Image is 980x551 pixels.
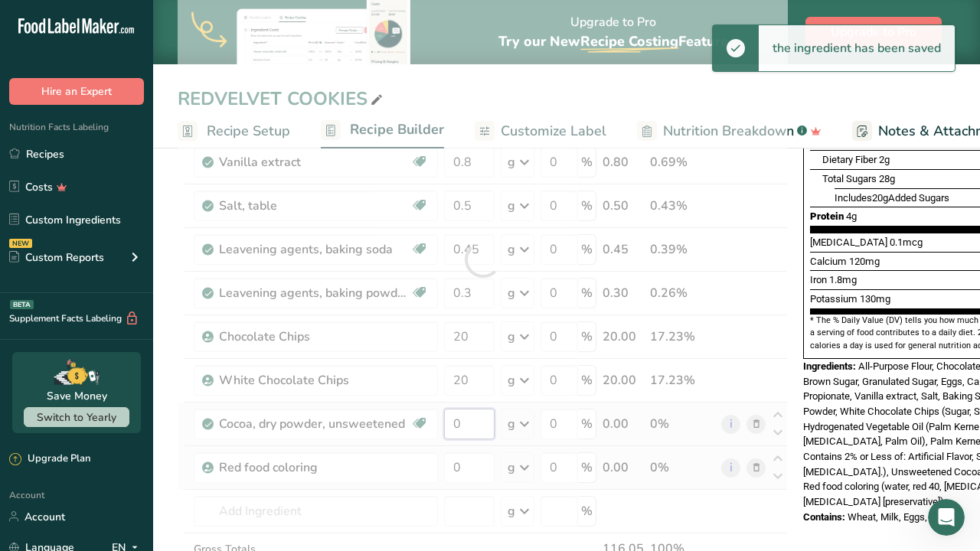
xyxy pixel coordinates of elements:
[849,256,880,267] span: 120mg
[872,192,888,204] span: 20g
[10,300,34,309] div: BETA
[928,499,965,536] iframe: Intercom live chat
[759,25,955,71] div: the ingredient has been saved
[9,452,90,467] div: Upgrade Plan
[879,154,890,165] span: 2g
[810,256,847,267] span: Calcium
[810,293,857,305] span: Potassium
[848,511,946,523] span: Wheat, Milk, Eggs, Soy
[9,78,144,105] button: Hire an Expert
[846,210,857,222] span: 4g
[835,192,949,204] span: Includes Added Sugars
[860,293,890,305] span: 130mg
[37,410,116,425] span: Switch to Yearly
[831,23,916,41] span: Upgrade to Pro
[637,114,822,148] a: Nutrition Breakdown
[805,17,942,47] button: Upgrade to Pro
[810,210,844,222] span: Protein
[803,360,856,372] span: Ingredients:
[810,236,887,248] span: [MEDICAL_DATA]
[879,173,895,184] span: 28g
[822,154,877,165] span: Dietary Fiber
[890,236,923,248] span: 0.1mcg
[810,274,827,285] span: Iron
[9,249,104,266] div: Custom Reports
[829,274,857,285] span: 1.8mg
[803,511,845,523] span: Contains:
[822,173,877,184] span: Total Sugars
[9,239,32,248] div: NEW
[47,388,107,404] div: Save Money
[24,407,129,427] button: Switch to Yearly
